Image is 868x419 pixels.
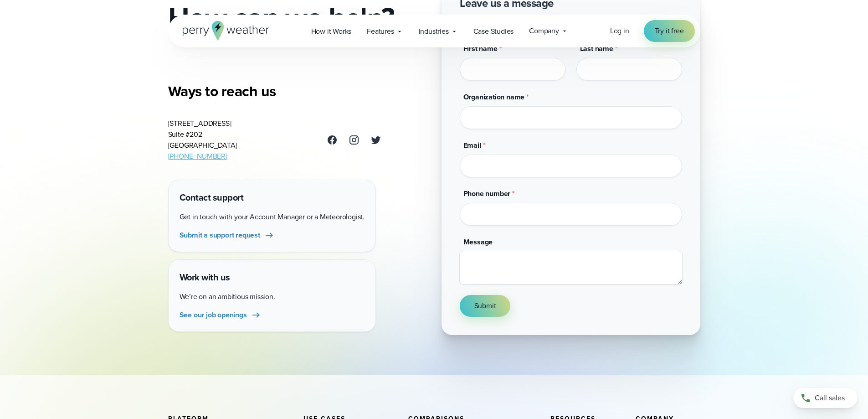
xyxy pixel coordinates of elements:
span: Email [463,140,481,150]
a: See our job openings [180,310,262,321]
a: Submit a support request [180,230,275,241]
span: First name [463,43,498,54]
address: [STREET_ADDRESS] Suite #202 [GEOGRAPHIC_DATA] [168,118,237,162]
span: Company [529,26,559,36]
a: Call sales [793,388,857,408]
span: Call sales [815,393,845,403]
a: Try it free [644,20,695,42]
h3: Ways to reach us [168,82,381,100]
p: Get in touch with your Account Manager or a Meteorologist. [180,212,365,222]
span: How it Works [311,26,352,37]
span: Phone number [463,188,511,199]
span: Case Studies [473,26,514,37]
a: [PHONE_NUMBER] [168,151,227,161]
span: Last name [580,43,613,54]
h2: How can we help? [168,3,427,32]
span: Try it free [655,26,684,36]
a: Case Studies [466,22,522,41]
span: See our job openings [180,310,247,321]
span: Industries [419,26,449,37]
p: We’re on an ambitious mission. [180,291,365,302]
h4: Work with us [180,271,365,284]
span: Submit [474,300,496,311]
span: Message [463,237,493,247]
span: Organization name [463,92,525,102]
a: Log in [610,26,629,36]
h4: Contact support [180,191,365,204]
span: Submit a support request [180,230,260,241]
button: Submit [460,295,511,317]
a: How it Works [303,22,360,41]
span: Features [367,26,394,37]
